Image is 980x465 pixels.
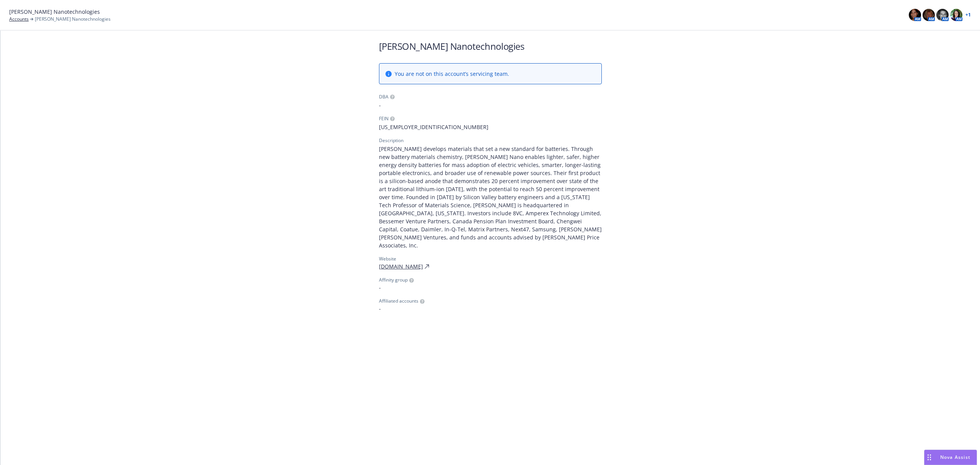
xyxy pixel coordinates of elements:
button: Nova Assist [924,450,977,465]
a: [DOMAIN_NAME] [379,262,423,270]
span: Nova Assist [940,454,970,460]
div: Description [379,137,403,144]
div: Website [379,255,602,262]
a: Accounts [9,16,29,23]
span: - [379,305,602,313]
img: photo [936,9,949,21]
img: photo [909,9,921,21]
span: - [379,101,602,109]
img: photo [923,9,935,21]
span: [US_EMPLOYER_IDENTIFICATION_NUMBER] [379,123,602,131]
h1: [PERSON_NAME] Nanotechnologies [379,40,602,52]
span: Affiliated accounts [379,298,418,305]
span: [PERSON_NAME] develops materials that set a new standard for batteries. Through new battery mater... [379,145,602,249]
span: You are not on this account’s servicing team. [395,70,509,78]
span: [PERSON_NAME] Nanotechnologies [35,16,111,23]
span: Affinity group [379,277,408,283]
div: DBA [379,93,389,100]
img: photo [950,9,962,21]
a: + 1 [965,13,971,17]
div: FEIN [379,115,389,122]
span: [PERSON_NAME] Nanotechnologies [9,8,100,16]
div: Drag to move [924,450,934,465]
span: - [379,283,602,291]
